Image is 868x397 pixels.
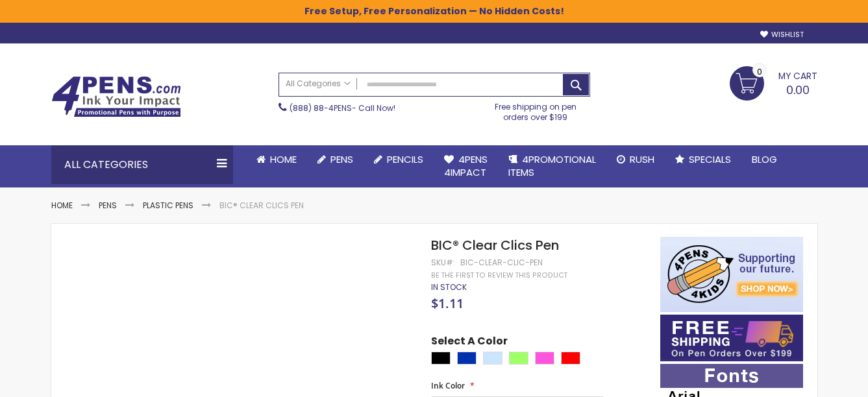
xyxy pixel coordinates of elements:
[444,152,488,179] span: 4Pens 4impact
[660,237,803,312] img: 4pens 4 kids
[143,200,193,211] a: Plastic Pens
[431,380,465,391] span: Ink Color
[279,73,357,95] a: All Categories
[307,145,364,174] a: Pens
[431,282,467,293] span: In stock
[431,334,508,352] span: Select A Color
[689,152,731,166] span: Specials
[431,282,467,293] div: Availability
[51,145,233,184] div: All Categories
[509,352,528,365] div: Green Light
[290,102,352,114] a: (888) 88-4PENS
[434,145,498,187] a: 4Pens4impact
[270,152,297,166] span: Home
[660,315,803,361] img: Free shipping on orders over $199
[431,257,455,268] strong: SKU
[630,152,654,166] span: Rush
[741,145,787,174] a: Blog
[99,200,117,211] a: Pens
[290,102,395,114] span: - Call Now!
[457,352,477,365] div: Blue
[246,145,307,174] a: Home
[387,152,423,166] span: Pencils
[752,152,777,166] span: Blog
[730,66,817,99] a: 0.00 0
[51,76,181,117] img: 4Pens Custom Pens and Promotional Products
[665,145,741,174] a: Specials
[561,352,580,365] div: Red
[286,78,351,89] span: All Categories
[757,66,762,78] span: 0
[431,236,559,254] span: BIC® Clear Clics Pen
[431,295,464,312] span: $1.11
[431,271,567,280] a: Be the first to review this product
[460,258,543,268] div: bic-clear-clic-pen
[508,152,596,179] span: 4PROMOTIONAL ITEMS
[364,145,434,174] a: Pencils
[498,145,606,187] a: 4PROMOTIONALITEMS
[535,352,554,365] div: Pink
[760,30,804,40] a: Wishlist
[330,152,353,166] span: Pens
[481,97,590,123] div: Free shipping on pen orders over $199
[219,200,304,211] li: BIC® Clear Clics Pen
[483,352,502,365] div: Clear
[431,352,451,365] div: Black
[606,145,665,174] a: Rush
[51,200,73,211] a: Home
[786,82,810,98] span: 0.00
